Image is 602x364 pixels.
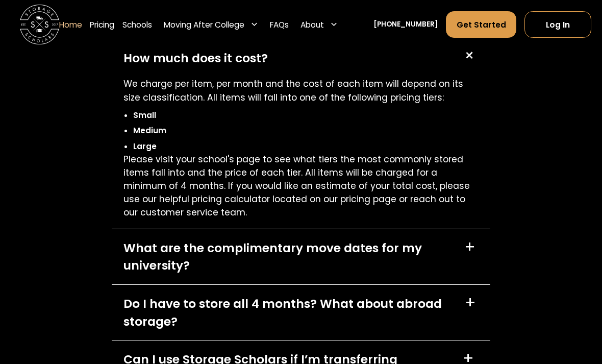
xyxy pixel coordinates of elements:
div: Moving After College [164,19,244,31]
li: Large [133,141,478,153]
a: Schools [122,11,152,38]
p: Please visit your school's page to see what tiers the most commonly stored items fall into and th... [123,153,479,220]
div: Do I have to store all 4 months? What about abroad storage? [123,296,453,331]
a: Home [59,11,82,38]
li: Medium [133,125,478,137]
div: + [459,47,478,66]
div: How much does it cost? [123,50,268,68]
a: Pricing [90,11,114,38]
a: FAQs [270,11,289,38]
div: + [465,296,476,311]
div: + [464,240,475,256]
li: Small [133,110,478,122]
div: About [297,11,342,38]
div: About [300,19,324,31]
a: Log In [524,11,591,38]
div: What are the complimentary move dates for my university? [123,240,453,276]
div: Moving After College [160,11,262,38]
p: We charge per item, per month and the cost of each item will depend on its size classification. A... [123,78,479,104]
img: Storage Scholars main logo [20,5,59,44]
a: Get Started [446,11,516,38]
a: [PHONE_NUMBER] [373,19,438,30]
